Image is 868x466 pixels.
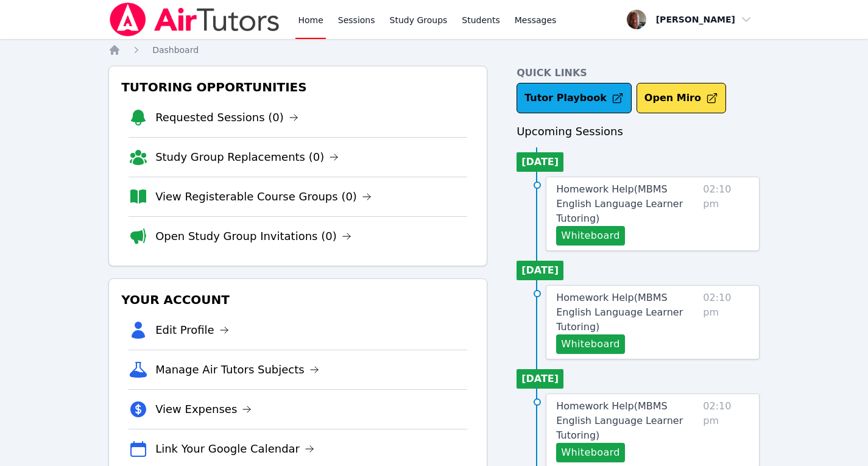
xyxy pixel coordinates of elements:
[108,44,760,56] nav: Breadcrumb
[155,440,314,457] a: Link Your Google Calendar
[703,399,749,462] span: 02:10 pm
[155,322,229,339] a: Edit Profile
[517,261,563,280] li: [DATE]
[155,228,351,245] a: Open Study Group Invitations (0)
[119,289,477,311] h3: Your Account
[556,443,625,462] button: Whiteboard
[155,109,298,126] a: Requested Sessions (0)
[703,291,749,354] span: 02:10 pm
[517,66,760,80] h4: Quick Links
[517,83,632,113] a: Tutor Playbook
[108,2,281,37] img: Air Tutors
[556,292,683,333] span: Homework Help ( MBMS English Language Learner Tutoring )
[155,188,372,205] a: View Registerable Course Groups (0)
[152,44,199,56] a: Dashboard
[155,149,339,166] a: Study Group Replacements (0)
[517,123,760,140] h3: Upcoming Sessions
[556,182,698,226] a: Homework Help(MBMS English Language Learner Tutoring)
[517,369,563,389] li: [DATE]
[556,399,698,443] a: Homework Help(MBMS English Language Learner Tutoring)
[155,361,319,378] a: Manage Air Tutors Subjects
[515,14,557,26] span: Messages
[556,183,683,224] span: Homework Help ( MBMS English Language Learner Tutoring )
[155,401,252,418] a: View Expenses
[637,83,726,113] button: Open Miro
[556,334,625,354] button: Whiteboard
[556,291,698,334] a: Homework Help(MBMS English Language Learner Tutoring)
[703,182,749,245] span: 02:10 pm
[556,226,625,245] button: Whiteboard
[119,76,477,98] h3: Tutoring Opportunities
[152,45,199,55] span: Dashboard
[517,152,563,172] li: [DATE]
[556,400,683,441] span: Homework Help ( MBMS English Language Learner Tutoring )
